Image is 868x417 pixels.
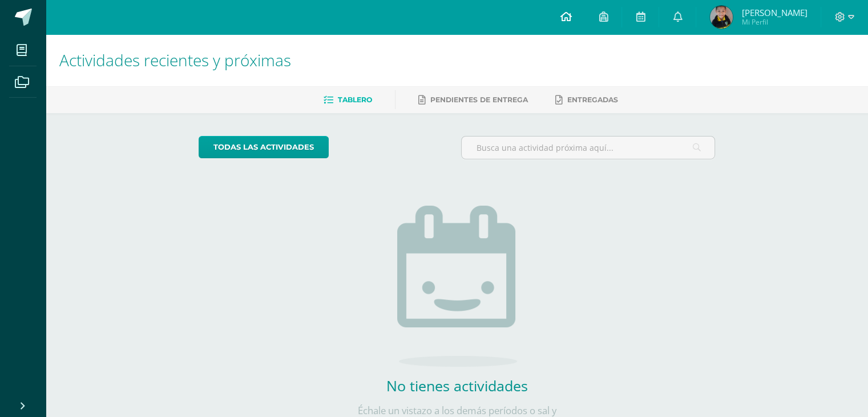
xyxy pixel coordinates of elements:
input: Busca una actividad próxima aquí... [462,137,714,159]
span: Entregadas [567,95,618,104]
a: Tablero [324,91,372,109]
span: [PERSON_NAME] [741,7,807,18]
a: Entregadas [555,91,618,109]
span: Tablero [338,95,372,104]
a: Pendientes de entrega [418,91,528,109]
h2: No tienes actividades [343,376,571,395]
img: no_activities.png [397,206,517,367]
img: 8341187d544a0b6c7f7ca1520b54fcd3.png [710,6,733,29]
span: Actividades recientes y próximas [59,49,291,71]
span: Mi Perfil [741,17,807,27]
a: todas las Actividades [199,136,329,158]
span: Pendientes de entrega [430,95,528,104]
